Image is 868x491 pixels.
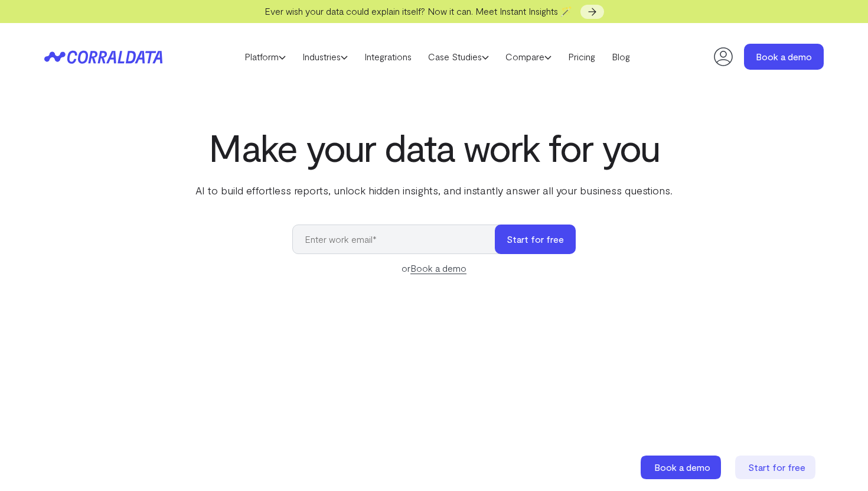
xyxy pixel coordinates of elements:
a: Book a demo [641,456,723,479]
a: Book a demo [744,44,824,70]
a: Start for free [735,456,818,479]
input: Enter work email* [292,225,507,254]
a: Platform [236,48,294,66]
button: Start for free [495,225,576,254]
p: AI to build effortless reports, unlock hidden insights, and instantly answer all your business qu... [193,183,675,198]
span: Ever wish your data could explain itself? Now it can. Meet Instant Insights 🪄 [265,5,572,17]
a: Pricing [560,48,603,66]
a: Blog [603,48,638,66]
a: Case Studies [420,48,497,66]
span: Start for free [748,461,805,473]
div: or [292,261,576,275]
a: Book a demo [410,262,466,274]
a: Compare [497,48,560,66]
a: Integrations [356,48,420,66]
a: Industries [294,48,356,66]
h1: Make your data work for you [193,126,675,168]
span: Book a demo [654,461,710,473]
